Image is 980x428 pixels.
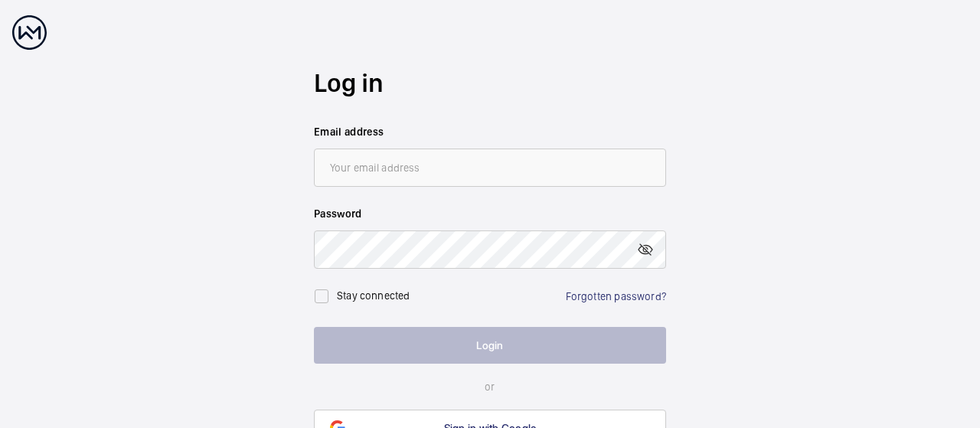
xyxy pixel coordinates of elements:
[314,149,666,187] input: Your email address
[314,206,666,221] label: Password
[314,65,666,101] h2: Log in
[566,290,666,302] a: Forgotten password?
[314,379,666,394] p: or
[337,289,410,302] label: Stay connected
[314,124,666,139] label: Email address
[314,327,666,364] button: Login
